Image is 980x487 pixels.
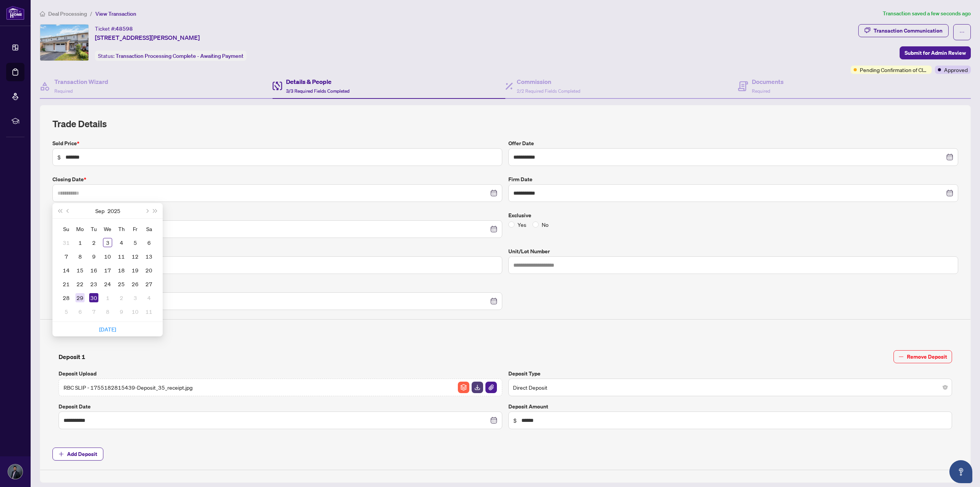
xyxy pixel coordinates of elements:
[116,52,243,59] span: Transaction Processing Complete - Awaiting Payment
[87,249,101,263] td: 2025-09-09
[62,266,71,275] div: 14
[103,293,112,302] div: 1
[52,175,502,184] label: Closing Date
[87,305,101,318] td: 2025-10-07
[90,9,92,18] li: /
[144,279,154,289] div: 27
[101,263,114,277] td: 2025-09-17
[73,222,87,236] th: Mo
[142,263,156,277] td: 2025-09-20
[117,238,126,247] div: 4
[101,277,114,291] td: 2025-09-24
[101,291,114,305] td: 2025-10-01
[89,252,98,261] div: 9
[114,277,128,291] td: 2025-09-25
[116,25,133,32] span: 48598
[59,277,73,291] td: 2025-09-21
[75,293,85,302] div: 29
[40,11,45,16] span: home
[114,236,128,249] td: 2025-09-04
[513,380,947,395] span: Direct Deposit
[142,277,156,291] td: 2025-09-27
[900,46,971,59] button: Submit for Admin Review
[89,238,98,247] div: 2
[858,24,949,37] button: Transaction Communication
[62,293,71,302] div: 28
[59,352,85,361] h4: Deposit 1
[101,249,114,263] td: 2025-09-10
[103,252,112,261] div: 10
[142,305,156,318] td: 2025-10-11
[151,203,160,218] button: Next year (Control + right)
[513,416,517,425] span: $
[472,382,483,393] img: File Download
[54,88,73,94] span: Required
[59,249,73,263] td: 2025-09-07
[87,222,101,236] th: Tu
[73,291,87,305] td: 2025-09-29
[56,203,64,218] button: Last year (Control + left)
[485,381,497,394] button: File Attachement
[943,385,947,390] span: close-circle
[114,249,128,263] td: 2025-09-11
[6,6,24,20] img: logo
[117,266,126,275] div: 18
[144,307,154,316] div: 11
[73,236,87,249] td: 2025-09-01
[508,369,952,378] label: Deposit Type
[95,203,105,218] button: Choose a month
[40,25,88,61] img: IMG-E12329777_1.jpg
[52,283,502,292] label: Mutual Release Date
[59,379,502,396] span: RBC SLIP - 1755182815439-Deposit_35_receipt.jpgFile ArchiveFile DownloadFile Attachement
[95,24,133,33] div: Ticket #:
[959,30,965,35] span: ellipsis
[103,266,112,275] div: 17
[457,381,470,394] button: File Archive
[87,277,101,291] td: 2025-09-23
[514,220,529,229] span: Yes
[67,448,97,460] span: Add Deposit
[131,279,140,289] div: 26
[131,266,140,275] div: 19
[59,402,502,411] label: Deposit Date
[54,77,108,86] h4: Transaction Wizard
[59,263,73,277] td: 2025-09-14
[128,305,142,318] td: 2025-10-10
[73,305,87,318] td: 2025-10-06
[949,460,972,483] button: Open asap
[485,382,497,393] img: File Attachement
[508,211,958,220] label: Exclusive
[101,222,114,236] th: We
[142,222,156,236] th: Sa
[87,263,101,277] td: 2025-09-16
[114,305,128,318] td: 2025-10-09
[131,252,140,261] div: 12
[131,238,140,247] div: 5
[508,139,958,148] label: Offer Date
[52,139,502,148] label: Sold Price
[59,222,73,236] th: Su
[48,10,87,17] span: Deal Processing
[144,252,154,261] div: 13
[114,222,128,236] th: Th
[75,252,85,261] div: 8
[142,236,156,249] td: 2025-09-06
[95,33,200,42] span: [STREET_ADDRESS][PERSON_NAME]
[108,203,120,218] button: Choose a year
[103,238,112,247] div: 3
[57,153,61,161] span: $
[117,307,126,316] div: 9
[898,354,904,359] span: minus
[117,252,126,261] div: 11
[59,369,502,378] label: Deposit Upload
[8,464,23,479] img: Profile Icon
[62,238,71,247] div: 31
[752,88,770,94] span: Required
[62,252,71,261] div: 7
[59,451,64,457] span: plus
[144,238,154,247] div: 6
[458,382,469,393] img: File Archive
[89,279,98,289] div: 23
[52,211,502,220] label: Conditional Date
[517,88,580,94] span: 2/2 Required Fields Completed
